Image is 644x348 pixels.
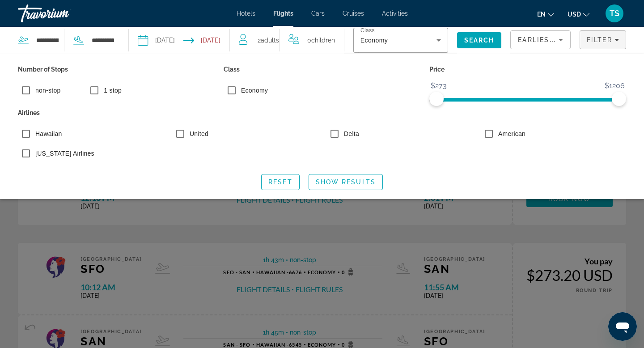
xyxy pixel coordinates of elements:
[34,129,62,138] label: Hawaiian
[610,9,619,18] span: TS
[603,79,626,93] span: $1206
[35,87,60,94] span: non-stop
[608,312,637,341] iframe: Кнопка запуска окна обмена сообщениями
[138,27,175,54] button: Select depart date
[360,28,375,34] mat-label: Class
[261,37,279,44] span: Adults
[429,92,444,106] span: ngx-slider
[309,174,383,190] button: Show Results
[580,30,626,49] button: Filters
[188,129,208,138] label: United
[18,63,215,76] p: Number of Stops
[457,32,502,48] button: Search
[104,87,122,94] span: 1 stop
[311,37,335,44] span: Children
[311,10,325,17] a: Cars
[307,34,335,47] span: 0
[537,11,546,18] span: en
[273,10,293,17] a: Flights
[342,129,359,138] label: Delta
[568,8,589,21] button: Change currency
[268,178,292,186] span: Reset
[316,178,376,186] span: Show Results
[382,10,408,17] a: Activities
[237,10,255,17] a: Hotels
[464,37,495,44] span: Search
[18,106,626,119] p: Airlines
[518,34,563,45] mat-select: Sort by
[224,63,420,76] p: Class
[261,174,300,190] button: Reset
[241,87,268,94] span: Economy
[587,36,612,43] span: Filter
[230,27,344,54] button: Travelers: 2 adults, 0 children
[343,10,364,17] a: Cruises
[34,149,94,158] label: [US_STATE] Airlines
[18,2,107,25] a: Travorium
[537,8,554,21] button: Change language
[429,98,626,100] ngx-slider: ngx-slider
[568,11,581,18] span: USD
[518,36,589,43] span: Earliest Arrival
[429,63,626,76] p: Price
[496,129,525,138] label: American
[429,79,448,93] span: $273
[612,92,626,106] span: ngx-slider-max
[258,34,279,47] span: 2
[603,4,626,23] button: User Menu
[360,37,388,44] span: Economy
[183,27,220,54] button: Select return date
